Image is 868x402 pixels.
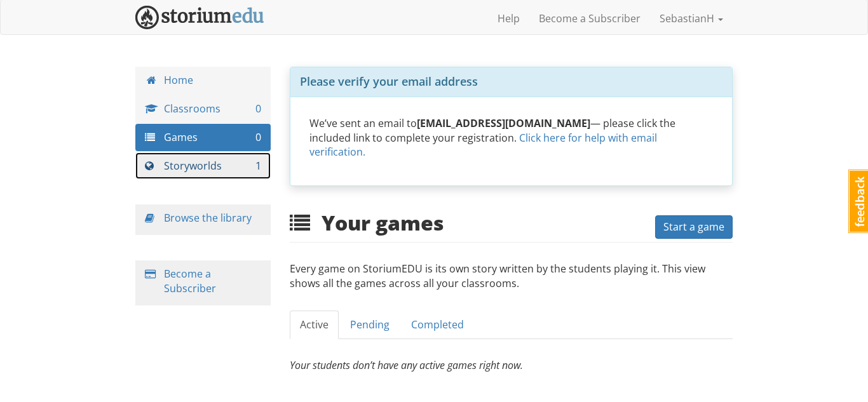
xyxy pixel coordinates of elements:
p: Every game on StoriumEDU is its own story written by the students playing it. This view shows all... [290,262,733,304]
span: Start a game [663,220,724,234]
h2: Your games [290,211,444,234]
a: SebastianH [650,3,733,34]
a: Games 0 [135,124,271,151]
span: 1 [255,159,261,173]
a: Become a Subscriber [164,267,216,295]
span: 0 [255,102,261,116]
a: Browse the library [164,211,252,225]
em: Your students don’t have any active games right now. [290,358,523,372]
a: Pending [340,311,400,339]
strong: [EMAIL_ADDRESS][DOMAIN_NAME] [417,116,590,130]
a: Completed [401,311,474,339]
a: Click here for help with email verification. [309,131,657,159]
a: Classrooms 0 [135,95,271,123]
img: StoriumEDU [135,6,264,29]
a: Home [135,67,271,94]
a: Active [290,311,339,339]
span: Please verify your email address [300,74,478,89]
button: Start a game [655,215,733,239]
p: We’ve sent an email to — please click the included link to complete your registration. [309,116,714,160]
a: Become a Subscriber [529,3,650,34]
a: Help [488,3,529,34]
a: Storyworlds 1 [135,152,271,180]
span: 0 [255,130,261,145]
